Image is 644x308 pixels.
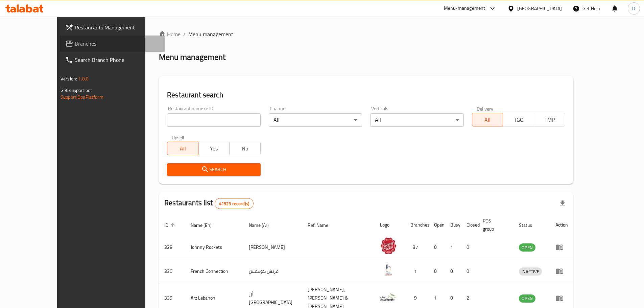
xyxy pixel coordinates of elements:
span: Name (Ar) [249,221,278,229]
span: 41923 record(s) [215,200,253,207]
h2: Restaurants list [164,198,254,209]
span: Name (En) [191,221,220,229]
span: INACTIVE [519,268,542,276]
span: ID [164,221,177,229]
img: Arz Lebanon [380,288,397,305]
div: Total records count [215,198,254,209]
td: [PERSON_NAME] [243,235,302,259]
span: All [170,144,196,153]
td: 330 [159,259,185,283]
td: 328 [159,235,185,259]
a: Restaurants Management [60,19,165,35]
a: Search Branch Phone [60,52,165,68]
th: Open [429,215,445,235]
span: Yes [201,144,227,153]
td: 1 [445,235,461,259]
label: Upsell [172,135,184,140]
span: Ref. Name [308,221,337,229]
span: D [632,5,635,12]
td: 0 [461,235,477,259]
span: Status [519,221,541,229]
img: French Connection [380,261,397,278]
th: Busy [445,215,461,235]
td: 0 [429,259,445,283]
a: Branches [60,35,165,52]
th: Closed [461,215,477,235]
button: All [472,113,503,126]
span: No [232,144,258,153]
td: French Connection [185,259,243,283]
span: Branches [75,40,159,48]
div: Menu [555,267,568,275]
th: Action [550,215,573,235]
a: Support.OpsPlatform [61,93,103,101]
span: Search Branch Phone [75,56,159,64]
th: Branches [405,215,429,235]
span: Menu management [188,30,233,38]
span: POS group [483,217,505,233]
span: All [475,115,501,125]
div: All [370,113,463,127]
td: فرنش كونكشن [243,259,302,283]
img: Johnny Rockets [380,237,397,254]
span: TMP [537,115,563,125]
td: Johnny Rockets [185,235,243,259]
td: 0 [429,235,445,259]
div: All [269,113,362,127]
div: [GEOGRAPHIC_DATA] [517,5,562,12]
span: OPEN [519,244,535,252]
span: Version: [61,74,77,83]
a: Home [159,30,181,38]
button: TMP [534,113,565,126]
td: 37 [405,235,429,259]
span: Restaurants Management [75,23,159,31]
span: OPEN [519,294,535,302]
h2: Menu management [159,52,225,63]
label: Delivery [477,106,494,111]
span: 1.0.0 [78,74,89,83]
div: Menu-management [444,4,485,13]
th: Logo [375,215,405,235]
button: Search [167,163,260,176]
div: Menu [555,294,568,302]
button: All [167,142,198,155]
input: Search for restaurant name or ID.. [167,113,260,127]
button: Yes [198,142,230,155]
td: 0 [461,259,477,283]
td: 1 [405,259,429,283]
button: TGO [503,113,534,126]
div: Menu [555,243,568,251]
span: Get support on: [61,86,92,95]
button: No [229,142,261,155]
td: 0 [445,259,461,283]
h2: Restaurant search [167,90,565,100]
div: Export file [554,195,571,212]
nav: breadcrumb [159,30,573,38]
span: Search [172,165,255,174]
span: TGO [506,115,531,125]
li: / [183,30,186,38]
